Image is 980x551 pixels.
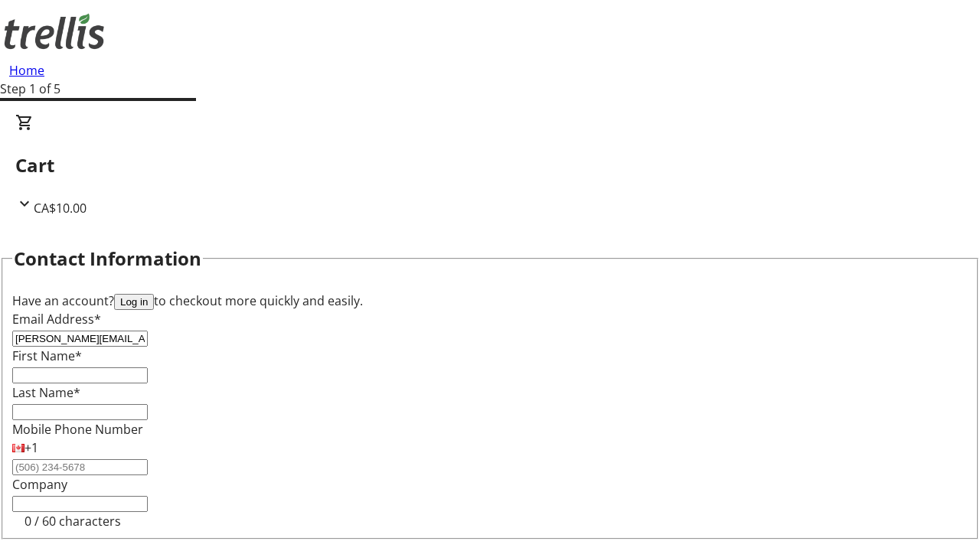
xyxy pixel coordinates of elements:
[24,513,121,530] tr-character-limit: 0 / 60 characters
[15,113,965,217] div: CartCA$10.00
[12,292,968,310] div: Have an account? to checkout more quickly and easily.
[12,311,101,328] label: Email Address*
[12,476,67,493] label: Company
[34,200,87,217] span: CA$10.00
[12,347,82,364] label: First Name*
[15,152,965,179] h2: Cart
[12,421,143,438] label: Mobile Phone Number
[14,245,201,272] h2: Contact Information
[12,459,148,475] input: (506) 234-5678
[114,294,154,310] button: Log in
[12,384,80,401] label: Last Name*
